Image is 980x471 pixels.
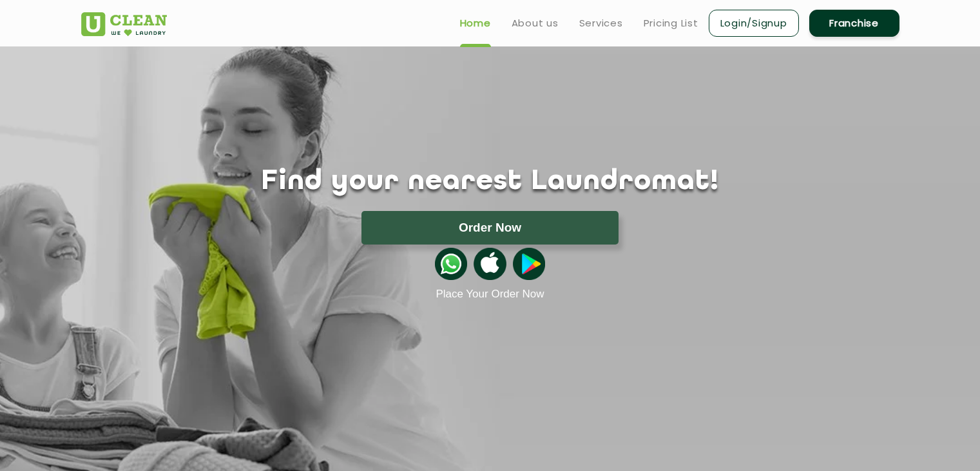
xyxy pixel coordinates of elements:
a: Login/Signup [709,10,799,37]
img: whatsappicon.png [435,248,467,280]
img: apple-icon.png [474,248,506,280]
a: Services [579,15,623,31]
a: Pricing List [644,15,698,31]
a: About us [512,15,559,31]
img: UClean Laundry and Dry Cleaning [81,12,167,36]
a: Franchise [809,10,899,37]
button: Order Now [361,211,619,245]
a: Home [460,15,491,31]
a: Place Your Order Now [436,288,544,301]
h1: Find your nearest Laundromat! [72,166,909,198]
img: playstoreicon.png [513,248,545,280]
